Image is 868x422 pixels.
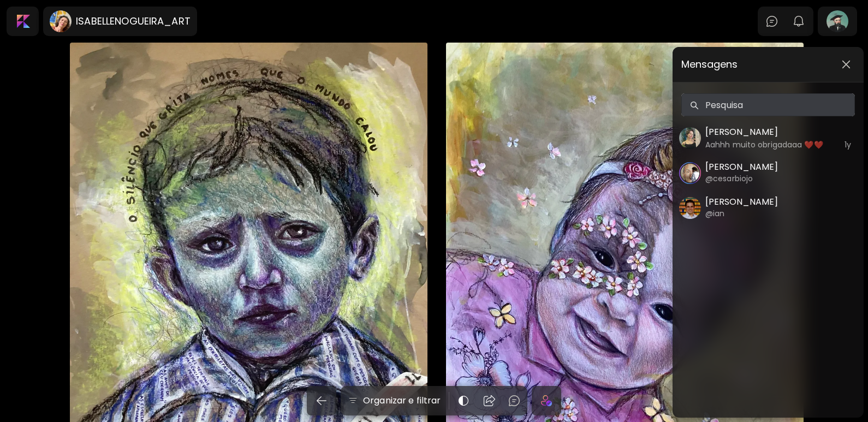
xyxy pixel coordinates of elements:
[842,60,851,69] img: closeChatList
[705,162,778,173] h5: [PERSON_NAME]
[681,56,829,73] span: Mensagens
[837,56,855,73] button: closeChatList
[705,173,753,185] h6: @cesarbiojo
[705,126,833,139] h5: [PERSON_NAME]
[705,207,724,219] h6: @ian
[839,139,857,151] h6: 1y
[705,197,778,207] h5: [PERSON_NAME]
[705,139,833,151] h6: Aahhh muito obrigadaaa ❤️❤️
